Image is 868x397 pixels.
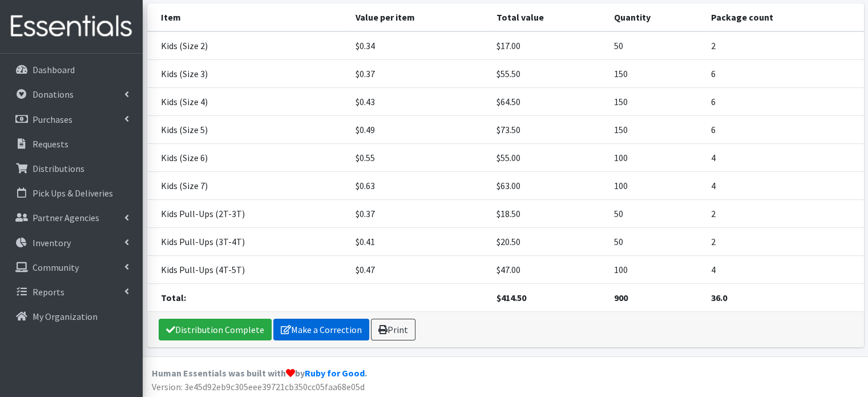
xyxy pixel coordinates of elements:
[704,256,864,284] td: 4
[5,157,138,180] a: Distributions
[5,7,138,46] img: HumanEssentials
[305,367,365,379] a: Ruby for Good
[147,228,349,256] td: Kids Pull-Ups (3T-4T)
[704,200,864,228] td: 2
[147,116,349,144] td: Kids (Size 5)
[5,256,138,279] a: Community
[5,58,138,81] a: Dashboard
[349,116,490,144] td: $0.49
[33,262,79,273] p: Community
[607,3,704,31] th: Quantity
[152,367,367,379] strong: Human Essentials was built with by .
[152,381,365,392] span: Version: 3e45d92eb9c305eee39721cb350cc05faa68e05d
[5,305,138,328] a: My Organization
[147,31,349,60] td: Kids (Size 2)
[490,88,607,116] td: $64.50
[33,237,71,248] p: Inventory
[490,228,607,256] td: $20.50
[161,292,186,303] strong: Total:
[704,228,864,256] td: 2
[159,319,272,340] a: Distribution Complete
[607,200,704,228] td: 50
[711,292,727,303] strong: 36.0
[490,256,607,284] td: $47.00
[490,116,607,144] td: $73.50
[349,256,490,284] td: $0.47
[147,172,349,200] td: Kids (Size 7)
[5,182,138,204] a: Pick Ups & Deliveries
[349,200,490,228] td: $0.37
[607,31,704,60] td: 50
[490,3,607,31] th: Total value
[349,60,490,88] td: $0.37
[607,256,704,284] td: 100
[349,88,490,116] td: $0.43
[349,31,490,60] td: $0.34
[349,172,490,200] td: $0.63
[33,89,74,100] p: Donations
[33,212,99,223] p: Partner Agencies
[147,88,349,116] td: Kids (Size 4)
[704,88,864,116] td: 6
[490,144,607,172] td: $55.00
[147,60,349,88] td: Kids (Size 3)
[33,64,75,75] p: Dashboard
[5,206,138,229] a: Partner Agencies
[147,200,349,228] td: Kids Pull-Ups (2T-3T)
[607,60,704,88] td: 150
[704,144,864,172] td: 4
[614,292,628,303] strong: 900
[704,116,864,144] td: 6
[607,228,704,256] td: 50
[490,172,607,200] td: $63.00
[147,256,349,284] td: Kids Pull-Ups (4T-5T)
[5,133,138,155] a: Requests
[490,60,607,88] td: $55.50
[607,144,704,172] td: 100
[704,60,864,88] td: 6
[33,114,72,125] p: Purchases
[349,3,490,31] th: Value per item
[33,138,68,150] p: Requests
[5,83,138,106] a: Donations
[33,187,113,199] p: Pick Ups & Deliveries
[33,286,64,298] p: Reports
[33,163,84,174] p: Distributions
[607,172,704,200] td: 100
[490,200,607,228] td: $18.50
[5,280,138,303] a: Reports
[5,231,138,254] a: Inventory
[704,31,864,60] td: 2
[607,116,704,144] td: 150
[5,108,138,131] a: Purchases
[147,144,349,172] td: Kids (Size 6)
[349,144,490,172] td: $0.55
[147,3,349,31] th: Item
[607,88,704,116] td: 150
[349,228,490,256] td: $0.41
[704,172,864,200] td: 4
[371,319,415,340] a: Print
[496,292,526,303] strong: $414.50
[490,31,607,60] td: $17.00
[273,319,369,340] a: Make a Correction
[33,311,98,322] p: My Organization
[704,3,864,31] th: Package count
